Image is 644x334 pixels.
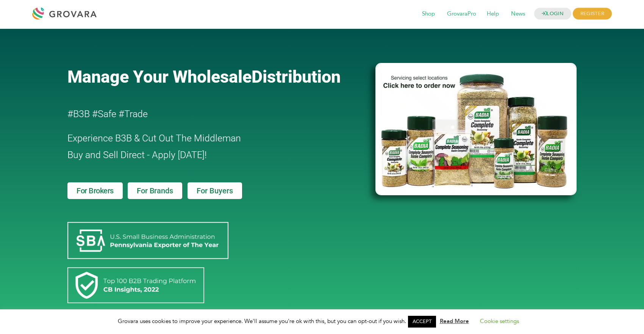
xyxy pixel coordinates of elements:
[67,106,332,122] h2: #B3B #Safe #Trade
[442,10,481,18] a: GrovaraPro
[506,10,530,18] a: News
[67,67,252,87] span: Manage Your Wholesale
[417,10,440,18] a: Shop
[481,10,504,18] a: Help
[188,182,242,199] a: For Buyers
[67,133,241,144] span: Experience B3B & Cut Out The Middleman
[137,187,173,194] span: For Brands
[118,317,527,325] span: Grovara uses cookies to improve your experience. We'll assume you're ok with this, but you can op...
[197,187,233,194] span: For Buyers
[408,316,436,328] a: ACCEPT
[77,187,114,194] span: For Brokers
[573,8,612,20] span: REGISTER
[128,182,182,199] a: For Brands
[506,7,530,21] span: News
[252,67,341,87] span: Distribution
[67,67,363,87] a: Manage Your WholesaleDistribution
[534,8,571,20] a: LOGIN
[442,7,481,21] span: GrovaraPro
[67,149,207,160] span: Buy and Sell Direct - Apply [DATE]!
[481,7,504,21] span: Help
[440,317,469,325] a: Read More
[480,317,519,325] a: Cookie settings
[67,182,123,199] a: For Brokers
[417,7,440,21] span: Shop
